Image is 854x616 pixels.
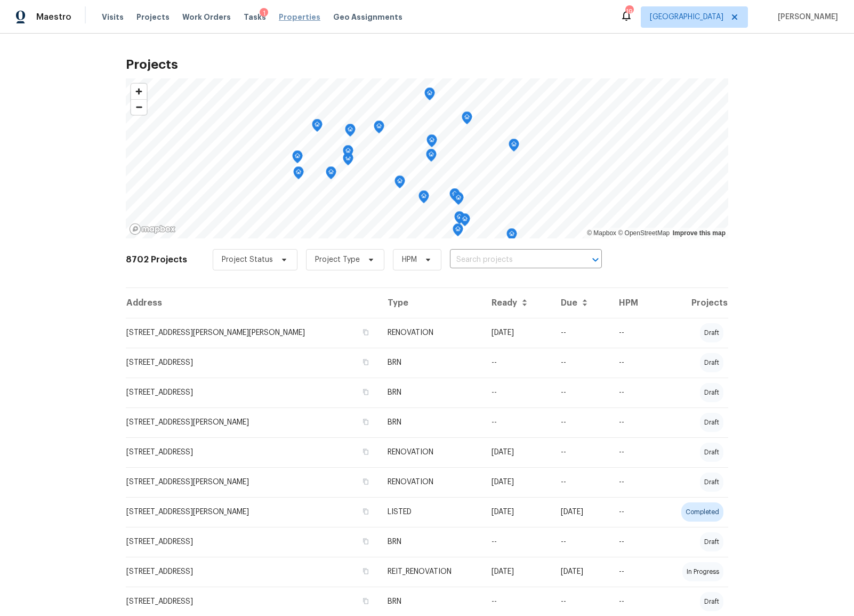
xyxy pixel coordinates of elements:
[394,175,405,192] div: Map marker
[610,467,657,497] td: --
[379,318,483,348] td: RENOVATION
[552,348,610,378] td: --
[379,437,483,467] td: RENOVATION
[126,527,379,557] td: [STREET_ADDRESS]
[126,78,728,238] canvas: Map
[506,228,517,245] div: Map marker
[610,407,657,437] td: --
[552,288,610,318] th: Due
[361,537,370,546] button: Copy Address
[379,527,483,557] td: BRN
[418,190,429,207] div: Map marker
[424,87,435,104] div: Map marker
[126,288,379,318] th: Address
[657,288,728,318] th: Projects
[700,353,723,372] div: draft
[361,387,370,397] button: Copy Address
[552,467,610,497] td: --
[131,99,147,115] button: Zoom out
[610,288,657,318] th: HPM
[453,192,464,209] div: Map marker
[552,527,610,557] td: --
[682,562,723,581] div: in progress
[700,473,723,492] div: draft
[312,119,323,135] div: Map marker
[483,288,553,318] th: Ready
[379,288,483,318] th: Type
[700,383,723,402] div: draft
[700,323,723,342] div: draft
[483,497,553,527] td: [DATE]
[483,467,553,497] td: [DATE]
[509,139,519,155] div: Map marker
[610,348,657,378] td: --
[552,407,610,437] td: --
[552,557,610,587] td: [DATE]
[379,497,483,527] td: LISTED
[361,596,370,606] button: Copy Address
[681,502,723,522] div: completed
[483,557,553,587] td: [DATE]
[610,527,657,557] td: --
[361,477,370,486] button: Copy Address
[483,378,553,407] td: --
[182,12,231,22] span: Work Orders
[610,497,657,527] td: --
[361,447,370,457] button: Copy Address
[333,12,402,22] span: Geo Assignments
[374,121,384,137] div: Map marker
[379,557,483,587] td: REIT_RENOVATION
[361,566,370,576] button: Copy Address
[379,378,483,407] td: BRN
[453,223,463,240] div: Map marker
[126,557,379,587] td: [STREET_ADDRESS]
[36,12,71,22] span: Maestro
[293,166,304,183] div: Map marker
[126,318,379,348] td: [STREET_ADDRESS][PERSON_NAME][PERSON_NAME]
[426,134,437,151] div: Map marker
[379,467,483,497] td: RENOVATION
[650,12,723,22] span: [GEOGRAPHIC_DATA]
[244,13,266,21] span: Tasks
[449,188,460,205] div: Map marker
[587,229,616,237] a: Mapbox
[483,437,553,467] td: [DATE]
[292,150,303,167] div: Map marker
[126,378,379,407] td: [STREET_ADDRESS]
[700,532,723,551] div: draft
[625,6,633,17] div: 19
[129,223,176,235] a: Mapbox homepage
[610,437,657,467] td: --
[610,378,657,407] td: --
[326,166,336,183] div: Map marker
[379,348,483,378] td: BRN
[454,211,465,228] div: Map marker
[361,327,370,337] button: Copy Address
[361,507,370,516] button: Copy Address
[673,229,726,237] a: Improve this map
[588,252,603,267] button: Open
[610,318,657,348] td: --
[552,437,610,467] td: --
[610,557,657,587] td: --
[126,407,379,437] td: [STREET_ADDRESS][PERSON_NAME]
[361,417,370,427] button: Copy Address
[462,111,472,128] div: Map marker
[126,254,187,265] h2: 8702 Projects
[361,357,370,367] button: Copy Address
[774,12,838,22] span: [PERSON_NAME]
[700,413,723,432] div: draft
[402,254,417,265] span: HPM
[700,443,723,462] div: draft
[552,497,610,527] td: [DATE]
[126,348,379,378] td: [STREET_ADDRESS]
[131,84,147,99] span: Zoom in
[483,348,553,378] td: --
[126,467,379,497] td: [STREET_ADDRESS][PERSON_NAME]
[279,12,320,22] span: Properties
[126,437,379,467] td: [STREET_ADDRESS]
[222,254,273,265] span: Project Status
[102,12,124,22] span: Visits
[618,229,670,237] a: OpenStreetMap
